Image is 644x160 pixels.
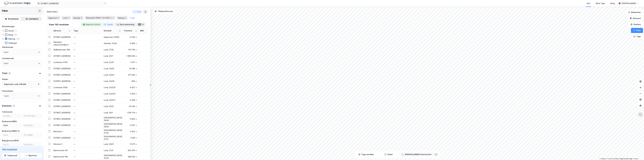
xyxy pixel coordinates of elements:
[2,25,15,28] div: Eiendomstype
[53,105,71,108] div: [STREET_ADDRESS]
[631,28,643,33] button: Filter
[74,155,101,159] div: —
[13,34,17,36] div: (58)
[53,124,71,127] div: [STREET_ADDRESS]
[4,83,13,86] div: Eigersund ,
[140,74,155,76] div: 1 003 ㎡
[628,16,643,21] button: Datasett
[104,61,121,64] div: Lund, 22/15
[355,152,377,157] button: Tegn områder
[53,143,71,145] div: Eikveien 3
[124,74,137,76] div: 271 445 ㎡
[2,57,14,60] div: Leietakersøk
[104,92,121,95] div: Lund, 24/247
[8,42,17,44] div: Ubebygd
[124,124,137,127] div: 2 047 ㎡
[140,92,155,95] div: 1 550 ㎡
[104,116,121,122] div: [GEOGRAPHIC_DATA], 26/45
[8,38,15,40] div: Næring
[140,136,155,139] div: 2 083 ㎡
[626,10,643,15] button: Bokmerker
[53,92,71,95] div: [STREET_ADDRESS]
[607,158,619,160] a: OpenStreetMap
[124,155,137,158] div: 388 025 ㎡
[53,48,71,51] div: Skålandsveien 399
[104,143,121,145] div: Lund, 35/21
[74,123,101,127] div: —
[53,41,71,46] div: Rekeland industriområde 9
[2,90,13,93] div: Postnummer
[140,118,155,120] div: 3 206 ㎡
[124,99,137,101] div: 4 288 ㎡
[53,30,68,32] div: Adresse
[2,46,13,49] div: Gårdeiersøk
[124,111,137,114] div: 1 592 178 ㎡
[74,104,101,108] div: —
[124,48,137,51] div: 767 195 ㎡
[124,36,137,38] div: 4 240 ㎡
[53,61,71,64] div: Lundveien 2740
[53,111,71,114] div: [STREET_ADDRESS]
[140,55,155,57] div: 1 171 ㎡
[74,54,101,58] div: —
[29,17,38,20] div: Leietakere
[23,133,42,137] input: Til 5 386%
[81,23,102,27] button: Eksporter til Excel
[74,98,101,102] div: —
[115,23,136,27] button: Åpne sammendrag
[2,120,17,123] div: Bruksareal (BRA)
[74,73,101,77] div: —
[140,30,152,32] div: BRA
[631,148,644,160] iframe: Chat Widget
[631,148,644,160] div: Kontrollprogram for chat
[23,124,42,127] input: Til 36 515㎡
[2,130,20,133] div: Bruksareal (BRA) i %
[104,129,121,134] div: [GEOGRAPHIC_DATA], 27/15
[2,72,7,75] div: Sted
[405,153,431,156] div: [PERSON_NAME] til kartutsnitt
[104,55,121,57] div: Lund, 20/7
[140,48,155,51] div: 1 058 ㎡
[8,17,19,20] div: Eiendommer
[124,105,137,108] div: 25 204 ㎡
[124,118,137,120] div: 6 694 ㎡
[631,34,643,39] button: Tags
[140,124,155,127] div: 1 365 ㎡
[2,78,8,81] div: Steder
[124,67,137,70] div: 14 096 ㎡
[53,80,71,82] div: [STREET_ADDRESS]
[104,30,118,32] div: Eiendom
[53,55,71,57] div: [STREET_ADDRESS]
[102,23,115,27] button: Tag alle
[20,153,42,158] button: Skjul liste
[140,105,155,108] div: 7 914 ㎡
[53,136,71,139] div: [STREET_ADDRESS]
[124,92,137,95] div: 3 933 ㎡
[63,17,67,19] span: Lund
[124,143,137,145] div: 10 011 ㎡
[610,2,615,5] div: Bolig
[2,104,12,107] div: Eiendom
[124,149,137,152] div: 362 976 ㎡
[74,35,101,39] div: —
[53,130,71,133] div: Moiveien 1
[23,143,42,147] input: Til 50 331㎡
[118,17,124,19] span: Næring
[74,30,101,32] div: Tags
[140,99,155,101] div: 1 577 ㎡
[140,130,155,133] div: 1 070 ㎡
[86,17,112,19] span: Bruksareal (BRA): Fra 1000 ㎡
[74,41,101,45] div: —
[124,61,137,64] div: 5 107 ㎡
[14,83,19,86] div: Lund ,
[140,80,155,82] div: 1 037 ㎡
[74,67,101,71] div: —
[124,30,134,32] div: Tomtestr.
[104,149,121,152] div: Lund, 37/4
[53,155,71,158] div: Kjørmoveien 166
[124,55,137,57] div: 1 990 638 ㎡
[104,48,121,51] div: Lund, 17/18
[2,148,42,151] div: 192 resultater
[2,9,8,13] div: Filter
[13,105,15,107] div: 1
